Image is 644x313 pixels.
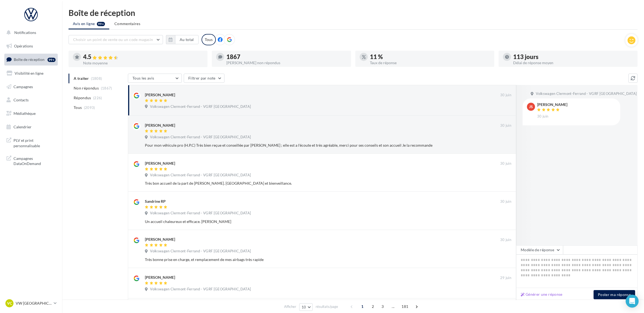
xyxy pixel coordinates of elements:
[14,30,36,35] span: Notifications
[399,302,410,311] span: 181
[3,68,59,79] a: Visibilité en ligne
[3,94,59,106] a: Contacts
[175,35,199,44] button: Au total
[74,85,99,91] span: Non répondus
[529,104,533,109] span: JS
[7,301,12,306] span: VC
[150,135,251,140] span: Volkswagen Clermont-Ferrand - VGRF [GEOGRAPHIC_DATA]
[145,275,175,280] div: [PERSON_NAME]
[519,291,565,298] button: Générer une réponse
[14,44,33,48] span: Opérations
[15,71,43,75] span: Visibilité en ligne
[13,84,33,89] span: Campagnes
[513,61,633,65] div: Délai de réponse moyen
[145,161,175,166] div: [PERSON_NAME]
[3,135,59,150] a: PLV et print personnalisable
[145,237,175,242] div: [PERSON_NAME]
[69,9,638,17] div: Boîte de réception
[537,114,548,119] span: 30 juin
[3,81,59,92] a: Campagnes
[166,35,199,44] button: Au total
[284,304,296,309] span: Afficher
[150,104,251,109] span: Volkswagen Clermont-Ferrand - VGRF [GEOGRAPHIC_DATA]
[3,153,59,168] a: Campagnes DataOnDemand
[145,219,476,224] div: Un accueil chaleureux et efficace. [PERSON_NAME]
[69,35,163,44] button: Choisir un point de vente ou un code magasin
[378,302,387,311] span: 3
[145,257,476,262] div: Très bonne prise en charge, et remplacement de mes airbags très rapide
[370,61,490,65] div: Taux de réponse
[145,199,166,204] div: Sandrine RP
[316,304,338,309] span: résultats/page
[500,161,511,166] span: 30 juin
[537,103,567,106] div: [PERSON_NAME]
[370,54,490,60] div: 11 %
[13,125,32,129] span: Calendrier
[536,91,637,96] span: Volkswagen Clermont-Ferrand - VGRF [GEOGRAPHIC_DATA]
[150,287,251,292] span: Volkswagen Clermont-Ferrand - VGRF [GEOGRAPHIC_DATA]
[145,123,175,128] div: [PERSON_NAME]
[74,105,82,110] span: Tous
[145,92,175,98] div: [PERSON_NAME]
[83,61,203,65] div: Note moyenne
[516,245,563,254] button: Modèle de réponse
[626,295,639,308] div: Open Intercom Messenger
[16,301,52,306] p: VW [GEOGRAPHIC_DATA]
[3,40,59,52] a: Opérations
[13,98,29,102] span: Contacts
[513,54,633,60] div: 113 jours
[302,305,306,309] span: 10
[13,111,36,116] span: Médiathèque
[83,54,203,60] div: 4.5
[128,74,182,83] button: Tous les avis
[500,276,511,280] span: 29 juin
[132,76,154,80] span: Tous les avis
[145,143,476,148] div: Pour mon véhicule pro (H.P.C) Très bien reçue et conseillée par [PERSON_NAME] ; elle est a l'écou...
[14,57,45,62] span: Boîte de réception
[150,211,251,216] span: Volkswagen Clermont-Ferrand - VGRF [GEOGRAPHIC_DATA]
[3,54,59,65] a: Boîte de réception99+
[500,199,511,204] span: 30 juin
[4,298,58,308] a: VC VW [GEOGRAPHIC_DATA]
[184,74,224,83] button: Filtrer par note
[13,137,56,148] span: PLV et print personnalisable
[594,290,635,299] button: Poster ma réponse
[500,93,511,98] span: 30 juin
[226,54,346,60] div: 1867
[226,61,346,65] div: [PERSON_NAME] non répondus
[13,155,56,166] span: Campagnes DataOnDemand
[101,86,112,90] span: (1867)
[93,96,102,100] span: (226)
[73,37,153,42] span: Choisir un point de vente ou un code magasin
[3,27,57,38] button: Notifications
[145,181,476,186] div: Très bon accueil de la part de [PERSON_NAME]. [GEOGRAPHIC_DATA] et bienveillance.
[150,249,251,254] span: Volkswagen Clermont-Ferrand - VGRF [GEOGRAPHIC_DATA]
[84,105,95,110] span: (2093)
[500,123,511,128] span: 30 juin
[500,238,511,242] span: 30 juin
[369,302,377,311] span: 2
[358,302,367,311] span: 1
[114,21,140,26] span: Commentaires
[202,34,216,45] div: Tous
[74,95,91,101] span: Répondus
[389,302,397,311] span: ...
[3,108,59,119] a: Médiathèque
[299,303,313,311] button: 10
[3,121,59,133] a: Calendrier
[47,58,56,62] div: 99+
[150,173,251,178] span: Volkswagen Clermont-Ferrand - VGRF [GEOGRAPHIC_DATA]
